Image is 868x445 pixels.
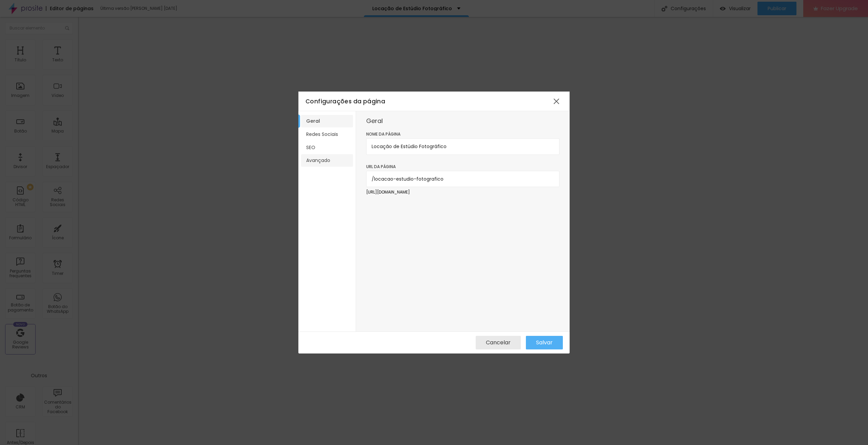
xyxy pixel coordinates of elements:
[536,340,553,346] span: Salvar
[526,336,563,349] button: Salvar
[476,336,521,349] button: Cancelar
[301,141,353,154] li: SEO
[486,340,511,346] span: Cancelar
[366,131,400,137] span: Nome da página
[366,118,559,124] div: Geral
[301,128,353,141] li: Redes Sociais
[305,97,385,105] span: Configurações da página
[301,154,353,167] li: Avançado
[366,164,396,169] span: URL da página
[301,115,353,127] li: Geral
